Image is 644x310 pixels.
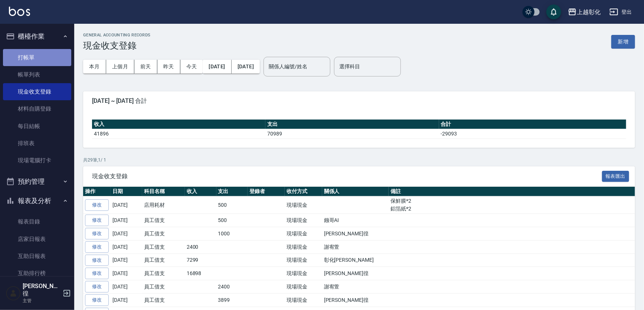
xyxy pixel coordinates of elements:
button: 登出 [607,5,635,19]
td: [DATE] [111,214,142,227]
td: 3899 [216,293,248,307]
td: 員工借支 [142,240,185,254]
th: 登錄者 [248,187,285,196]
a: 現金收支登錄 [3,83,71,100]
td: 1000 [216,227,248,241]
td: 現場現金 [285,267,322,280]
button: 櫃檯作業 [3,27,71,46]
a: 修改 [85,241,109,253]
a: 報表目錄 [3,213,71,230]
a: 修改 [85,215,109,226]
button: 新增 [611,35,635,49]
a: 帳單列表 [3,66,71,83]
a: 修改 [85,268,109,279]
img: Logo [9,7,30,16]
a: 互助日報表 [3,248,71,265]
a: 修改 [85,199,109,211]
td: [DATE] [111,280,142,294]
button: 今天 [180,60,203,74]
button: 本月 [83,60,106,74]
td: 彰化[PERSON_NAME] [322,254,389,267]
td: [PERSON_NAME]徨 [322,227,389,241]
td: 現場現金 [285,214,322,227]
td: 保鮮膜*2 鋁箔紙*2 [389,196,635,214]
td: 員工借支 [142,293,185,307]
td: 現場現金 [285,227,322,241]
td: [DATE] [111,254,142,267]
td: [DATE] [111,240,142,254]
div: 上越彰化 [577,7,601,17]
a: 修改 [85,228,109,239]
a: 互助排行榜 [3,265,71,282]
button: 前天 [134,60,157,74]
a: 現場電腦打卡 [3,152,71,169]
button: [DATE] [203,60,231,74]
a: 排班表 [3,135,71,152]
td: [PERSON_NAME]徨 [322,267,389,280]
td: 2400 [185,240,216,254]
td: 員工借支 [142,254,185,267]
a: 每日結帳 [3,118,71,135]
td: 謝宥萱 [322,280,389,294]
th: 科目名稱 [142,187,185,196]
td: 現場現金 [285,196,322,214]
td: [DATE] [111,293,142,307]
button: 上越彰化 [565,4,604,20]
span: 現金收支登錄 [92,173,602,180]
td: [DATE] [111,267,142,280]
td: 500 [216,196,248,214]
button: 昨天 [157,60,180,74]
p: 主管 [23,297,61,304]
button: 報表匯出 [602,171,630,182]
td: 員工借支 [142,214,185,227]
button: 報表及分析 [3,191,71,211]
td: 店用耗材 [142,196,185,214]
td: 16898 [185,267,216,280]
a: 修改 [85,294,109,306]
span: [DATE] ~ [DATE] 合計 [92,97,626,105]
th: 合計 [439,120,626,129]
h5: [PERSON_NAME]徨 [23,283,61,297]
td: 謝宥萱 [322,240,389,254]
a: 店家日報表 [3,231,71,248]
td: [PERSON_NAME]徨 [322,293,389,307]
button: [DATE] [232,60,260,74]
th: 收入 [185,187,216,196]
th: 操作 [83,187,111,196]
td: 現場現金 [285,293,322,307]
h3: 現金收支登錄 [83,40,151,51]
a: 打帳單 [3,49,71,66]
td: 現場現金 [285,280,322,294]
td: 現場現金 [285,254,322,267]
th: 關係人 [322,187,389,196]
button: save [546,4,561,19]
td: 員工借支 [142,280,185,294]
td: 70989 [265,129,439,138]
th: 收付方式 [285,187,322,196]
button: 上個月 [106,60,134,74]
p: 共 29 筆, 1 / 1 [83,157,635,163]
h2: GENERAL ACCOUNTING RECORDS [83,33,151,37]
td: 500 [216,214,248,227]
a: 報表匯出 [602,172,630,179]
a: 修改 [85,281,109,293]
th: 支出 [216,187,248,196]
a: 新增 [611,38,635,45]
td: 2400 [216,280,248,294]
a: 修改 [85,255,109,266]
td: [DATE] [111,227,142,241]
th: 收入 [92,120,265,129]
img: Person [6,286,21,301]
th: 支出 [265,120,439,129]
td: 現場現金 [285,240,322,254]
td: 鏹哥AI [322,214,389,227]
td: 員工借支 [142,267,185,280]
button: 預約管理 [3,172,71,191]
th: 日期 [111,187,142,196]
td: [DATE] [111,196,142,214]
td: 41896 [92,129,265,138]
th: 備註 [389,187,635,196]
td: 員工借支 [142,227,185,241]
a: 材料自購登錄 [3,100,71,117]
td: -29093 [439,129,626,138]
